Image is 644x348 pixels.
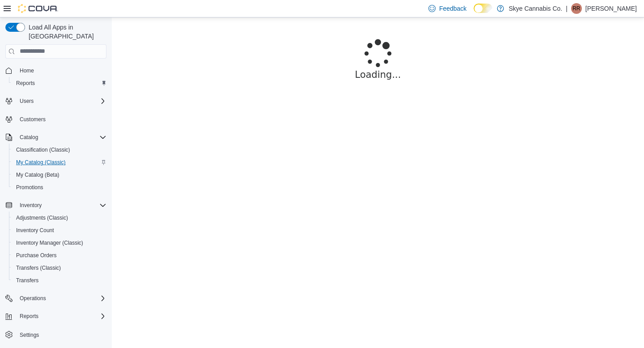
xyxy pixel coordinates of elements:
button: My Catalog (Classic) [9,156,110,169]
span: Catalog [20,134,38,141]
span: Classification (Classic) [13,144,106,155]
button: Transfers [9,274,110,287]
a: Customers [16,114,49,125]
button: Operations [16,293,50,304]
span: Classification (Classic) [16,146,70,153]
span: Customers [16,114,106,125]
span: Settings [20,331,39,339]
span: Promotions [16,184,43,191]
span: Adjustments (Classic) [13,212,106,223]
span: My Catalog (Classic) [13,157,106,168]
div: Rav Raey [571,3,582,14]
span: Transfers [16,277,38,284]
span: Reports [13,78,106,89]
button: Purchase Orders [9,249,110,262]
button: Users [16,96,37,106]
span: Inventory Count [13,225,106,236]
span: Catalog [16,132,106,143]
span: Promotions [13,182,106,193]
button: Inventory [2,199,110,212]
a: Purchase Orders [13,250,60,261]
span: Inventory [16,200,106,211]
span: My Catalog (Classic) [16,159,66,166]
a: Transfers (Classic) [13,263,64,273]
input: Dark Mode [474,4,492,13]
a: Transfers [13,275,42,286]
button: Transfers (Classic) [9,262,110,274]
span: Adjustments (Classic) [16,214,68,221]
img: Cova [18,4,58,13]
span: Inventory Manager (Classic) [13,238,106,248]
button: Inventory [16,200,45,211]
span: Inventory Manager (Classic) [16,239,83,246]
span: Purchase Orders [16,252,57,259]
span: Transfers (Classic) [16,264,61,272]
button: Operations [2,292,110,305]
span: Reports [20,313,38,320]
span: Purchase Orders [13,250,106,261]
span: RR [572,3,580,14]
button: Promotions [9,181,110,194]
a: My Catalog (Classic) [13,157,69,168]
button: Home [2,64,110,77]
button: Adjustments (Classic) [9,212,110,224]
span: My Catalog (Beta) [16,171,59,178]
button: My Catalog (Beta) [9,169,110,181]
span: Transfers (Classic) [13,263,106,273]
a: Home [16,65,38,76]
span: Load All Apps in [GEOGRAPHIC_DATA] [25,23,106,41]
button: Catalog [2,131,110,144]
a: Reports [13,78,38,89]
p: | [566,3,568,14]
span: Reports [16,80,35,87]
button: Inventory Manager (Classic) [9,237,110,249]
span: Inventory [20,202,42,209]
button: Users [2,95,110,107]
span: Users [20,98,34,105]
button: Catalog [16,132,42,143]
a: Classification (Classic) [13,144,74,155]
p: [PERSON_NAME] [585,3,637,14]
button: Reports [2,310,110,323]
span: Feedback [439,4,466,13]
button: Settings [2,328,110,341]
span: Home [16,65,106,76]
a: My Catalog (Beta) [13,170,63,180]
span: Operations [16,293,106,304]
span: My Catalog (Beta) [13,170,106,180]
span: Transfers [13,275,106,286]
span: Customers [20,116,46,123]
a: Settings [16,330,42,340]
p: Skye Cannabis Co. [508,3,562,14]
span: Home [20,67,34,74]
span: Users [16,96,106,106]
button: Inventory Count [9,224,110,237]
button: Customers [2,113,110,126]
span: Settings [16,329,106,340]
span: Reports [16,311,106,322]
span: Inventory Count [16,227,54,234]
a: Inventory Manager (Classic) [13,238,87,248]
a: Adjustments (Classic) [13,212,72,223]
a: Promotions [13,182,47,193]
span: Operations [20,295,46,302]
button: Reports [9,77,110,89]
button: Reports [16,311,42,322]
button: Classification (Classic) [9,144,110,156]
a: Inventory Count [13,225,58,236]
